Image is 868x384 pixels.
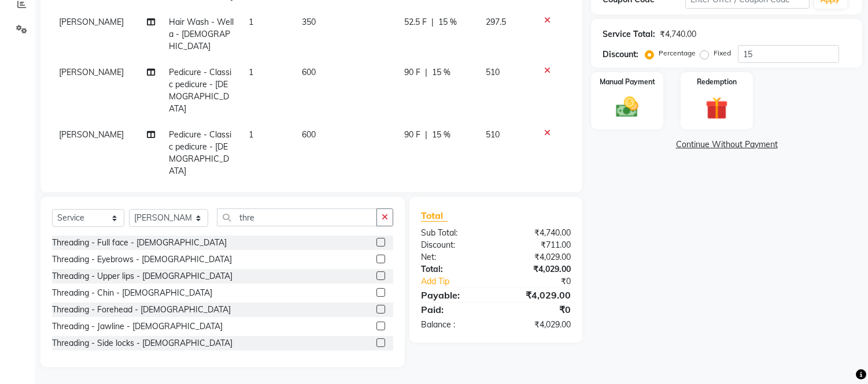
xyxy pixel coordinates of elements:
div: Threading - Side locks - [DEMOGRAPHIC_DATA] [52,337,232,349]
div: Threading - Jawline - [DEMOGRAPHIC_DATA] [52,320,223,333]
span: 90 F [405,129,421,141]
span: 52.5 F [405,16,427,28]
div: Discount: [412,239,496,251]
a: Continue Without Payment [593,139,860,151]
div: ₹4,029.00 [496,319,580,331]
img: _gift.svg [699,94,735,122]
span: 1 [249,17,253,27]
div: Threading - Full face - [DEMOGRAPHIC_DATA] [52,237,227,249]
div: ₹4,029.00 [496,251,580,263]
span: [PERSON_NAME] [59,67,124,77]
span: 90 F [405,66,421,79]
div: Threading - Forehead - [DEMOGRAPHIC_DATA] [52,304,231,316]
div: ₹711.00 [496,239,580,251]
span: 510 [486,129,500,140]
span: Pedicure - Classic pedicure - [DEMOGRAPHIC_DATA] [169,67,231,114]
span: 1 [249,67,253,77]
span: [PERSON_NAME] [59,129,124,140]
div: Threading - Chin - [DEMOGRAPHIC_DATA] [52,287,212,299]
div: Net: [412,251,496,263]
div: Discount: [603,49,638,61]
div: Service Total: [603,28,655,40]
span: 600 [302,67,316,77]
input: Search or Scan [217,208,377,226]
div: Sub Total: [412,227,496,239]
span: [PERSON_NAME] [59,17,124,27]
label: Redemption [697,77,737,87]
div: ₹4,029.00 [496,288,580,302]
div: Total: [412,263,496,275]
span: | [426,66,428,79]
label: Percentage [659,48,696,58]
div: Paid: [412,303,496,316]
div: Threading - Eyebrows - [DEMOGRAPHIC_DATA] [52,253,232,266]
div: Threading - Upper lips - [DEMOGRAPHIC_DATA] [52,270,232,282]
div: ₹4,029.00 [496,263,580,275]
span: 350 [302,17,316,27]
span: | [432,16,434,28]
span: 510 [486,67,500,77]
div: ₹4,740.00 [660,28,696,40]
span: 15 % [433,66,451,79]
span: 600 [302,129,316,140]
span: Pedicure - Classic pedicure - [DEMOGRAPHIC_DATA] [169,129,231,176]
div: Payable: [412,288,496,302]
span: Total [421,210,448,222]
div: ₹0 [510,275,580,288]
div: ₹0 [496,303,580,316]
span: | [426,129,428,141]
a: Add Tip [412,275,510,288]
label: Fixed [714,48,731,58]
span: Hair Wash - Wella - [DEMOGRAPHIC_DATA] [169,17,234,51]
span: 1 [249,129,253,140]
div: Balance : [412,319,496,331]
img: _cash.svg [609,94,645,120]
label: Manual Payment [600,77,655,87]
span: 15 % [433,129,451,141]
div: ₹4,740.00 [496,227,580,239]
span: 297.5 [486,17,506,27]
span: 15 % [439,16,457,28]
